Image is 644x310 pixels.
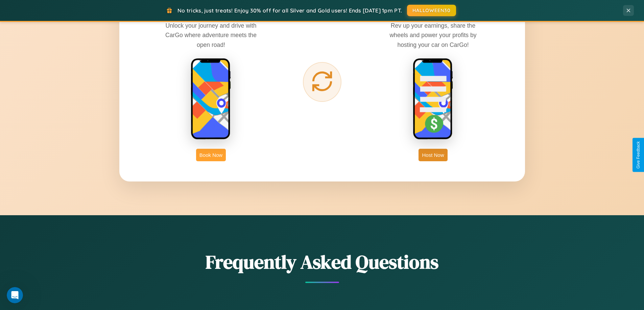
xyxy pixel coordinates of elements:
img: host phone [413,58,453,140]
button: HALLOWEEN30 [407,5,456,16]
p: Unlock your journey and drive with CarGo where adventure meets the open road! [160,21,262,49]
button: Host Now [419,149,447,161]
p: Rev up your earnings, share the wheels and power your profits by hosting your car on CarGo! [382,21,484,49]
span: No tricks, just treats! Enjoy 30% off for all Silver and Gold users! Ends [DATE] 1pm PT. [177,7,402,14]
img: rent phone [191,58,231,140]
div: Give Feedback [636,141,641,169]
iframe: Intercom live chat [7,287,23,303]
button: Book Now [196,149,226,161]
h2: Frequently Asked Questions [119,249,525,275]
